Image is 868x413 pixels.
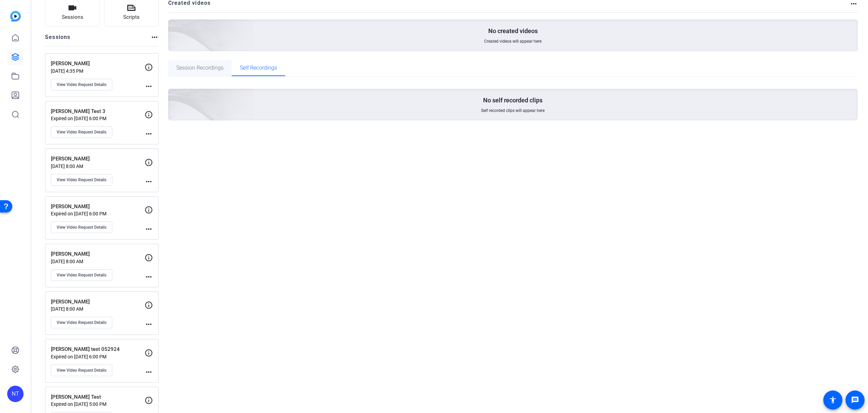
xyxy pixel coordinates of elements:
[51,298,145,306] p: [PERSON_NAME]
[51,60,145,68] p: [PERSON_NAME]
[51,126,112,138] button: View Video Request Details
[829,396,837,404] mat-icon: accessibility
[176,65,223,71] span: Session Recordings
[51,393,145,401] p: [PERSON_NAME] Test
[45,33,71,46] h2: Sessions
[145,225,153,233] mat-icon: more_horiz
[62,13,83,21] span: Sessions
[145,177,153,186] mat-icon: more_horiz
[123,13,140,21] span: Scripts
[92,21,255,169] img: Creted videos background
[51,211,145,216] p: Expired on [DATE] 6:00 PM
[51,345,145,353] p: [PERSON_NAME] test 052924
[51,222,112,233] button: View Video Request Details
[483,96,542,104] p: No self recorded clips
[57,272,106,278] span: View Video Request Details
[481,108,545,113] span: Self recorded clips will appear here
[51,306,145,312] p: [DATE] 8:00 AM
[51,163,145,169] p: [DATE] 8:00 AM
[51,108,145,115] p: [PERSON_NAME] Test 3
[51,155,145,163] p: [PERSON_NAME]
[51,68,145,74] p: [DATE] 4:35 PM
[51,174,112,186] button: View Video Request Details
[57,225,106,230] span: View Video Request Details
[57,368,106,373] span: View Video Request Details
[51,317,112,328] button: View Video Request Details
[145,273,153,281] mat-icon: more_horiz
[851,396,859,404] mat-icon: message
[51,259,145,264] p: [DATE] 8:00 AM
[51,354,145,359] p: Expired on [DATE] 6:00 PM
[145,82,153,90] mat-icon: more_horiz
[150,33,159,41] mat-icon: more_horiz
[7,386,24,402] div: NT
[51,116,145,121] p: Expired on [DATE] 6:00 PM
[240,65,277,71] span: Self Recordings
[51,79,112,90] button: View Video Request Details
[145,130,153,138] mat-icon: more_horiz
[145,368,153,376] mat-icon: more_horiz
[145,320,153,328] mat-icon: more_horiz
[484,39,541,44] span: Created videos will appear here
[57,82,106,87] span: View Video Request Details
[51,269,112,281] button: View Video Request Details
[57,320,106,325] span: View Video Request Details
[51,250,145,258] p: [PERSON_NAME]
[488,27,538,35] p: No created videos
[51,365,112,376] button: View Video Request Details
[10,11,21,22] img: blue-gradient.svg
[57,129,106,135] span: View Video Request Details
[51,401,145,407] p: Expired on [DATE] 5:00 PM
[51,203,145,211] p: [PERSON_NAME]
[57,177,106,183] span: View Video Request Details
